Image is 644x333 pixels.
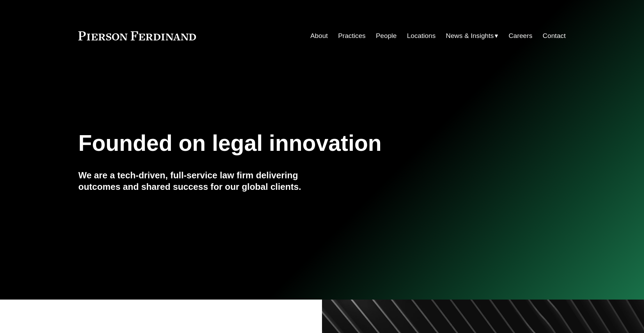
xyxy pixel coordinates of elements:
a: folder dropdown [446,29,498,42]
a: Practices [338,29,366,42]
a: About [311,29,328,42]
a: Locations [407,29,435,42]
a: Contact [543,29,566,42]
span: News & Insights [446,30,494,42]
a: Careers [509,29,532,42]
h1: Founded on legal innovation [78,131,485,156]
h4: We are a tech-driven, full-service law firm delivering outcomes and shared success for our global... [78,170,322,192]
a: People [376,29,397,42]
